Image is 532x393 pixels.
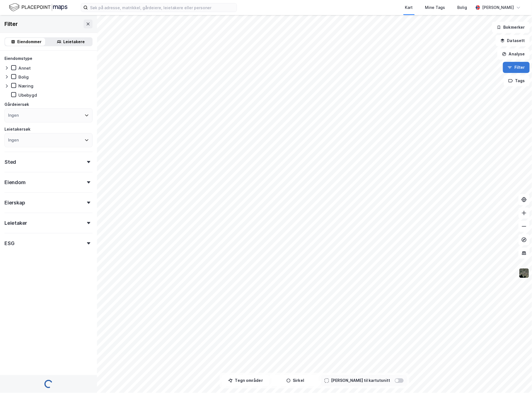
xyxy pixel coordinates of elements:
div: Filter [4,19,18,28]
div: Sted [4,159,16,165]
div: Kart [405,4,413,11]
img: spinner.a6d8c91a73a9ac5275cf975e30b51cfb.svg [44,380,53,389]
div: [PERSON_NAME] [482,4,514,11]
button: Tegn områder [222,375,269,386]
div: Gårdeiersøk [4,101,29,108]
div: Ubebygd [18,92,37,98]
div: Eiendom [4,179,26,186]
div: Eiendomstype [4,55,32,62]
div: Eierskap [4,199,25,206]
div: [PERSON_NAME] til kartutsnitt [331,377,390,384]
img: logo.f888ab2527a4732fd821a326f86c7f29.svg [9,3,67,12]
div: Eiendommer [18,38,42,45]
button: Sirkel [272,375,319,386]
div: Leietaker [4,220,27,226]
div: Leietakersøk [4,126,30,133]
div: ESG [4,240,14,247]
div: Ingen [8,137,19,143]
div: Kontrollprogram for chat [504,366,532,393]
div: Leietakere [64,38,85,45]
div: Bolig [18,74,29,80]
div: Annet [18,65,31,71]
div: Mine Tags [425,4,445,11]
button: Bokmerker [492,22,530,33]
div: Ingen [8,112,19,119]
button: Analyse [497,48,530,60]
button: Datasett [496,35,530,46]
button: Filter [503,62,530,73]
div: Bolig [458,4,467,11]
img: 9k= [519,268,529,279]
iframe: Chat Widget [504,366,532,393]
button: Tags [504,75,530,86]
div: Næring [18,83,33,89]
input: Søk på adresse, matrikkel, gårdeiere, leietakere eller personer [88,3,237,12]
